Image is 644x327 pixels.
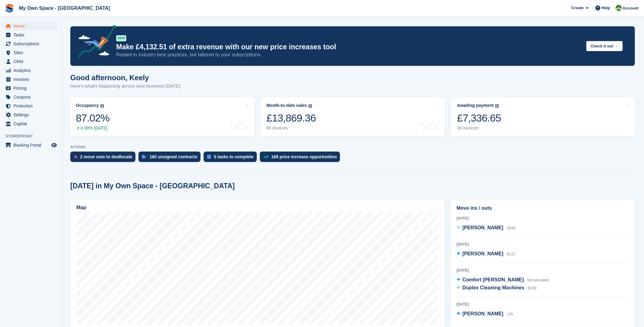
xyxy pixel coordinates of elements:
[76,112,109,124] div: 87.02%
[462,251,503,256] span: [PERSON_NAME]
[571,5,583,11] span: Create
[204,152,260,165] a: 5 tasks to complete
[13,66,50,75] span: Analytics
[586,41,623,51] button: Check it out →
[260,152,343,165] a: 169 price increase opportunities
[73,25,116,60] img: price-adjustments-announcement-icon-8257ccfd72463d97f412b2fc003d46551f7dbcb40ab6d574587a9cd5c0d94...
[142,155,146,159] img: contract_signature_icon-13c848040528278c33f63329250d36e43548de30e8caae1d1a13099fd9432cc5.svg
[3,66,58,75] a: menu
[451,97,635,136] a: Awaiting payment £7,336.65 36 invoices
[507,252,515,256] span: B127
[3,39,58,48] a: menu
[116,35,126,41] div: NEW
[13,31,50,39] span: Tasks
[527,278,549,282] span: Not allocated
[267,103,307,108] div: Month-to-date sales
[13,102,50,110] span: Protection
[74,155,77,159] img: move_outs_to_deallocate_icon-f764333ba52eb49d3ac5e1228854f67142a1ed5810a6f6cc68b1a99e826820c5.svg
[13,141,50,149] span: Booking Portal
[13,84,50,92] span: Pricing
[13,39,50,48] span: Subscriptions
[70,97,254,136] a: Occupancy 87.02% 0.08% [DATE]
[3,48,58,57] a: menu
[308,104,312,108] img: icon-info-grey-7440780725fd019a000dd9b08b2336e03edf1995a4989e88bcd33f0948082b44.svg
[462,277,524,282] span: Comfort [PERSON_NAME]
[3,111,58,119] a: menu
[70,152,138,165] a: 2 move outs to deallocate
[50,141,58,149] a: Preview store
[13,119,50,128] span: Capital
[3,57,58,66] a: menu
[6,133,61,139] span: Storefront
[13,111,50,119] span: Settings
[3,93,58,101] a: menu
[457,276,549,284] a: Comfort [PERSON_NAME] Not allocated
[271,154,337,159] div: 169 price increase opportunities
[149,154,197,159] div: 160 unsigned contracts
[507,312,513,316] span: L26
[457,302,629,307] div: [DATE]
[457,242,629,247] div: [DATE]
[70,73,180,82] h1: Good afternoon, Keely
[3,141,58,149] a: menu
[116,43,581,51] p: Make £4,132.51 of extra revenue with our new price increases tool
[457,250,516,258] a: [PERSON_NAME] B127
[528,286,536,290] span: B109
[457,112,501,124] div: £7,336.65
[76,205,86,210] h2: Map
[3,22,58,30] a: menu
[13,48,50,57] span: Sites
[5,4,14,13] img: stora-icon-8386f47178a22dfd0bd8f6a31ec36ba5ce8667c1dd55bd0f319d3a0aa187defe.svg
[3,119,58,128] a: menu
[267,112,316,124] div: £13,869.36
[100,104,104,108] img: icon-info-grey-7440780725fd019a000dd9b08b2336e03edf1995a4989e88bcd33f0948082b44.svg
[76,103,99,108] div: Occupancy
[214,154,254,159] div: 5 tasks to complete
[457,103,494,108] div: Awaiting payment
[623,5,638,11] span: Account
[457,224,516,232] a: [PERSON_NAME] D645
[457,268,629,273] div: [DATE]
[207,155,211,159] img: task-75834270c22a3079a89374b754ae025e5fb1db73e45f91037f5363f120a921f8.svg
[457,310,513,318] a: [PERSON_NAME] L26
[457,205,629,212] h2: Move ins / outs
[3,84,58,92] a: menu
[3,31,58,39] a: menu
[13,57,50,66] span: CRM
[495,104,499,108] img: icon-info-grey-7440780725fd019a000dd9b08b2336e03edf1995a4989e88bcd33f0948082b44.svg
[260,97,445,136] a: Month-to-date sales £13,869.36 60 invoices
[457,126,501,131] div: 36 invoices
[3,102,58,110] a: menu
[263,156,268,158] img: price_increase_opportunities-93ffe204e8149a01c8c9dc8f82e8f89637d9d84a8eef4429ea346261dce0b2c0.svg
[602,5,610,11] span: Help
[462,285,524,290] span: Duplex Cleaning Machines
[462,311,503,316] span: [PERSON_NAME]
[13,22,50,30] span: Home
[3,75,58,84] a: menu
[138,152,203,165] a: 160 unsigned contracts
[70,83,180,90] p: Here's what's happening across your business [DATE]
[267,126,316,131] div: 60 invoices
[616,5,622,11] img: Keely
[116,51,581,58] p: Rooted in industry best practices, but tailored to your subscriptions.
[80,154,132,159] div: 2 move outs to deallocate
[457,284,536,292] a: Duplex Cleaning Machines B109
[507,226,516,230] span: D645
[13,75,50,84] span: Invoices
[462,225,503,230] span: [PERSON_NAME]
[70,182,235,190] h2: [DATE] in My Own Space - [GEOGRAPHIC_DATA]
[13,93,50,101] span: Coupons
[76,126,109,131] div: 0.08% [DATE]
[457,216,629,221] div: [DATE]
[70,145,635,149] p: ACTIONS
[17,3,112,13] a: My Own Space - [GEOGRAPHIC_DATA]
